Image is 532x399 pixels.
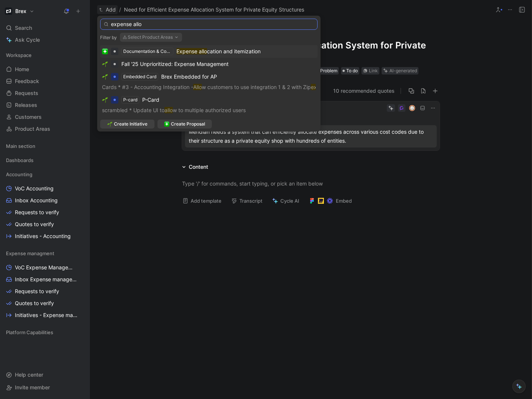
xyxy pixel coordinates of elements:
span: Create Proposal [171,120,205,128]
mark: Allo [193,84,202,90]
div: Embedded Card [123,73,156,80]
p: scrambled * Update UI to w to multiple authorized users [102,106,316,115]
mark: expense [311,84,332,90]
img: 🌱 [102,74,108,80]
img: 🌱 [102,97,108,103]
div: Filter by [100,35,117,41]
span: cation and itemization [207,48,261,54]
img: 🌱 [102,61,108,67]
div: Documentation & Compliance [123,48,172,55]
span: Brex Embedded for AP [161,73,217,80]
mark: Expense allo [176,48,207,54]
p: Cards * #3 - Accounting Integration - w customers to use integration 1 & 2 with Zip management & ... [102,83,316,92]
span: Fall '25 Unprioritized: Expense Management [121,61,229,67]
img: ❇️ [102,48,108,54]
img: ❇️ [164,121,169,127]
div: P-card [123,96,137,104]
span: P-Card [142,96,159,103]
span: Create Initiative [114,120,147,128]
button: Select Product Areas [120,33,182,42]
input: Search... [100,19,318,30]
mark: allo [165,107,173,113]
img: 🌱 [107,121,112,127]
